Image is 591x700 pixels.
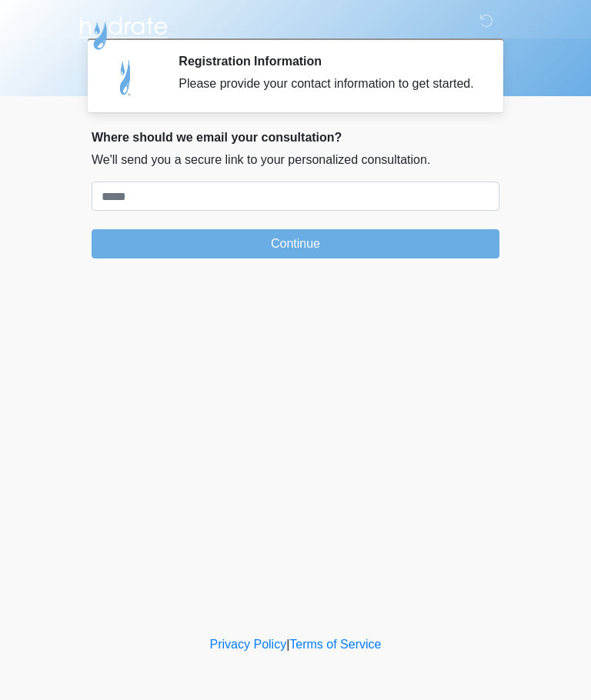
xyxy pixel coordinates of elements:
[286,638,289,651] a: |
[92,130,499,145] h2: Where should we email your consultation?
[92,151,499,169] p: We'll send you a secure link to your personalized consultation.
[76,12,170,51] img: Hydrate IV Bar - Arcadia Logo
[179,75,476,93] div: Please provide your contact information to get started.
[289,638,381,651] a: Terms of Service
[92,229,499,258] button: Continue
[103,54,149,100] img: Agent Avatar
[210,638,287,651] a: Privacy Policy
